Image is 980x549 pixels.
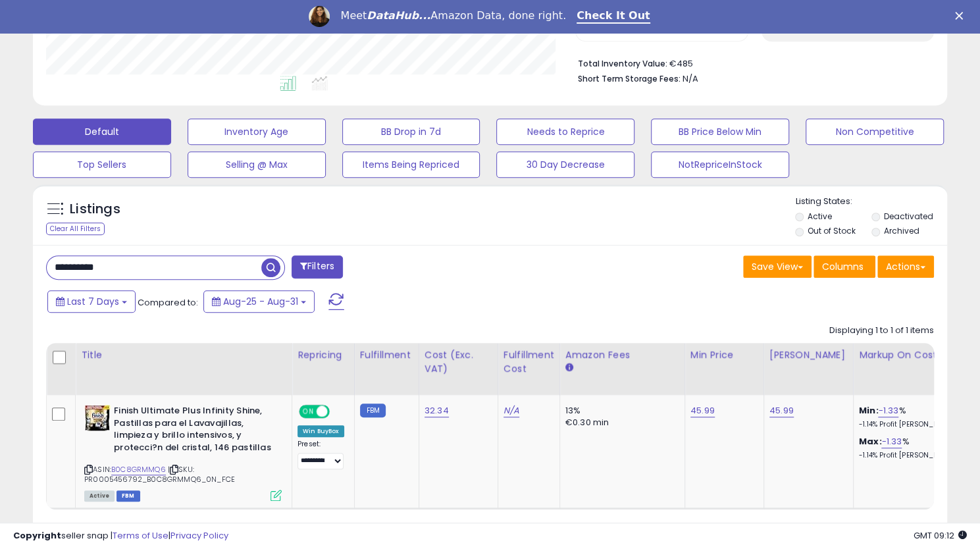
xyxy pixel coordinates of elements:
button: Last 7 Days [47,290,136,313]
p: -1.14% Profit [PERSON_NAME] [859,451,968,460]
a: 45.99 [690,404,715,417]
div: Close [955,12,968,20]
div: Markup on Cost [859,348,973,362]
button: Columns [813,255,875,278]
button: Default [33,118,171,145]
div: % [859,405,968,429]
label: Out of Stock [808,225,856,236]
div: Clear All Filters [46,222,105,235]
a: 32.34 [425,404,449,417]
button: Aug-25 - Aug-31 [203,290,315,313]
div: % [859,436,968,460]
button: Top Sellers [33,151,171,178]
span: Compared to: [138,296,198,309]
button: Needs to Reprice [496,118,634,145]
p: -1.14% Profit [PERSON_NAME] [859,420,968,429]
small: Amazon Fees. [565,362,573,374]
div: Win BuyBox [297,425,344,437]
button: BB Drop in 7d [342,118,480,145]
a: N/A [503,404,519,417]
img: Profile image for Georgie [309,6,330,27]
span: Columns [822,260,864,273]
div: Fulfillment Cost [503,348,554,376]
span: Aug-25 - Aug-31 [223,295,298,308]
button: BB Price Below Min [651,118,789,145]
p: Listing States: [795,196,947,208]
small: FBM [360,404,386,417]
img: 51OQBMin4yL._SL40_.jpg [84,405,111,431]
button: Non Competitive [806,118,944,145]
div: €0.30 min [565,417,675,429]
b: Total Inventory Value: [577,58,667,69]
b: Finish Ultimate Plus Infinity Shine, Pastillas para el Lavavajillas, limpieza y brillo intensivos... [114,405,274,457]
span: 2025-09-8 09:12 GMT [914,529,967,542]
a: Check It Out [577,9,650,24]
div: Preset: [297,440,344,469]
a: 45.99 [769,404,794,417]
a: B0C8GRMMQ6 [111,464,166,475]
span: | SKU: PR0005456792_B0C8GRMMQ6_0N_FCE [84,464,235,484]
span: FBM [116,490,140,502]
div: Title [81,348,286,362]
th: The percentage added to the cost of goods (COGS) that forms the calculator for Min & Max prices. [853,343,978,395]
a: Terms of Use [113,529,168,542]
button: Items Being Repriced [342,151,480,178]
span: All listings currently available for purchase on Amazon [84,490,115,502]
a: Privacy Policy [170,529,228,542]
button: Actions [877,255,934,278]
button: Selling @ Max [188,151,326,178]
a: -1.33 [878,404,898,417]
b: Min: [859,404,879,417]
b: Short Term Storage Fees: [577,73,680,84]
div: seller snap | | [13,530,228,542]
label: Deactivated [884,211,933,222]
span: OFF [328,406,349,417]
strong: Copyright [13,529,61,542]
label: Archived [884,225,919,236]
div: [PERSON_NAME] [769,348,848,362]
div: Repricing [297,348,349,362]
button: Save View [743,255,812,278]
a: -1.33 [881,435,902,448]
b: Max: [859,435,882,448]
div: Displaying 1 to 1 of 1 items [829,325,934,337]
button: Inventory Age [188,118,326,145]
div: Amazon Fees [565,348,679,362]
div: Cost (Exc. VAT) [425,348,492,376]
div: ASIN: [84,405,282,500]
label: Active [808,211,832,222]
button: 30 Day Decrease [496,151,634,178]
i: DataHub... [367,9,430,22]
h5: Listings [70,200,120,219]
span: N/A [682,72,698,85]
button: Filters [292,255,343,278]
div: 13% [565,405,675,417]
li: €485 [577,55,924,70]
div: Min Price [690,348,758,362]
div: Fulfillment [360,348,413,362]
button: NotRepriceInStock [651,151,789,178]
span: Last 7 Days [67,295,119,308]
div: Meet Amazon Data, done right. [340,9,566,22]
span: ON [300,406,317,417]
